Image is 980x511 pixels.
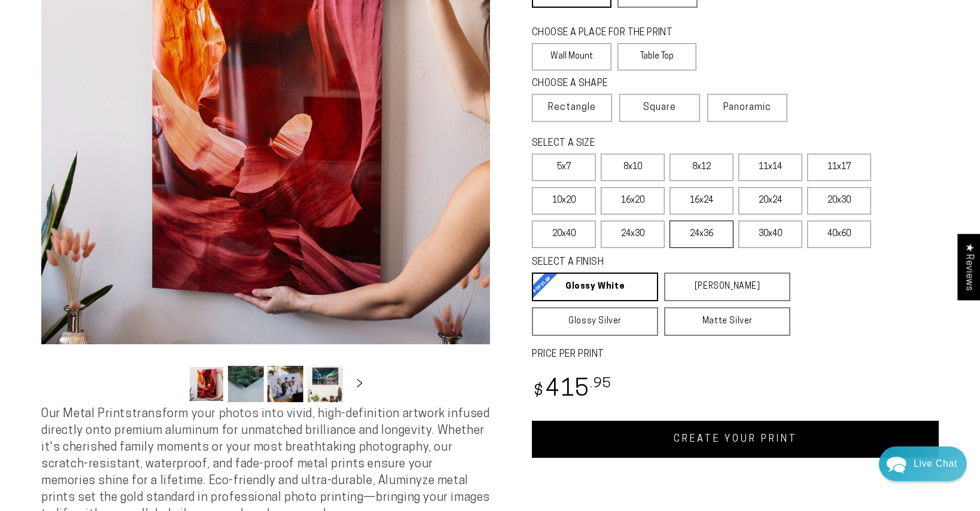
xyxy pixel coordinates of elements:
label: 30x40 [738,221,802,248]
label: PRICE PER PRINT [532,348,939,362]
label: 8x10 [601,154,665,181]
sup: .95 [590,377,611,391]
label: Table Top [617,43,697,71]
legend: SELECT A SIZE [532,137,771,151]
label: 16x20 [601,187,665,215]
button: Load image 4 in gallery view [307,366,343,402]
label: 24x36 [669,221,734,248]
button: Load image 2 in gallery view [228,366,264,402]
button: Slide left [159,371,185,397]
button: Load image 3 in gallery view [267,366,303,402]
span: Panoramic [723,103,771,112]
label: 8x12 [669,154,734,181]
button: Slide right [346,371,373,397]
a: [PERSON_NAME] [664,273,790,301]
a: CREATE YOUR PRINT [532,421,939,458]
legend: CHOOSE A PLACE FOR THE PRINT [532,26,686,40]
legend: SELECT A FINISH [532,256,762,270]
bdi: 415 [532,378,611,402]
label: 5x7 [532,154,596,181]
div: Click to open Judge.me floating reviews tab [957,234,980,300]
label: 20x24 [738,187,802,215]
label: 11x17 [807,154,871,181]
label: 20x30 [807,187,871,215]
div: Chat widget toggle [879,446,967,481]
span: Rectangle [548,100,596,115]
label: 40x60 [807,221,871,248]
label: 10x20 [532,187,596,215]
button: Load image 1 in gallery view [188,366,224,402]
a: Glossy Silver [532,307,658,336]
div: Contact Us Directly [914,446,957,481]
span: Square [643,100,676,115]
label: 20x40 [532,221,596,248]
a: Matte Silver [664,307,790,336]
label: 24x30 [601,221,665,248]
legend: CHOOSE A SHAPE [532,77,687,91]
span: $ [534,384,544,400]
a: Glossy White [532,273,658,301]
label: 16x24 [669,187,734,215]
label: Wall Mount [532,43,611,71]
label: 11x14 [738,154,802,181]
